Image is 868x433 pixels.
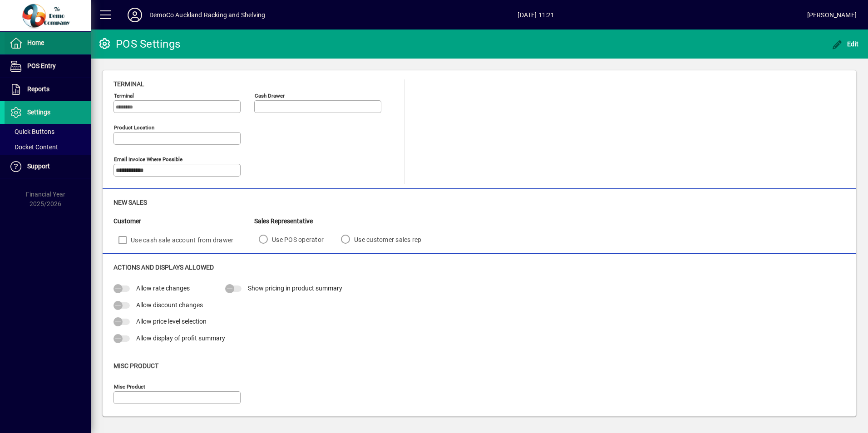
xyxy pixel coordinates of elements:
span: Settings [27,108,50,116]
a: POS Entry [5,55,91,78]
span: Edit [832,40,859,48]
span: Actions and Displays Allowed [113,264,214,271]
span: Docket Content [9,143,58,151]
span: POS Entry [27,62,56,69]
span: Allow price level selection [136,318,207,325]
span: Allow rate changes [136,285,190,292]
div: DemoCo Auckland Racking and Shelving [149,8,265,22]
mat-label: Email Invoice where possible [114,156,182,162]
mat-label: Terminal [114,93,134,99]
span: Allow discount changes [136,301,203,309]
span: Quick Buttons [9,128,54,135]
mat-label: Cash Drawer [255,93,285,99]
div: [PERSON_NAME] [807,8,857,22]
a: Quick Buttons [5,124,91,139]
button: Edit [829,36,861,52]
span: Show pricing in product summary [248,285,342,292]
a: Home [5,32,91,54]
mat-label: Misc Product [114,384,145,390]
span: Support [27,162,50,170]
div: POS Settings [98,37,180,51]
span: Reports [27,85,49,93]
a: Reports [5,78,91,101]
span: Home [27,39,44,46]
button: Profile [120,7,149,23]
span: New Sales [113,199,147,206]
a: Support [5,155,91,178]
mat-label: Product location [114,124,154,131]
span: Terminal [113,80,144,88]
div: Sales Representative [254,216,434,226]
span: Allow display of profit summary [136,335,225,342]
span: [DATE] 11:21 [265,8,807,22]
a: Docket Content [5,139,91,155]
span: Misc Product [113,362,158,369]
div: Customer [113,216,254,226]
